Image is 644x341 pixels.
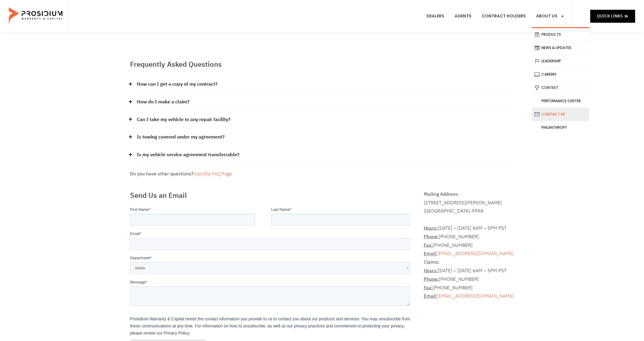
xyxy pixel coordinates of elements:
[130,190,412,201] h2: Send Us an Email
[424,267,438,274] abbr: Hours
[532,41,589,54] a: News & Updates
[424,293,437,300] strong: Email:
[130,93,514,111] div: How do I make a claim?
[424,233,439,240] strong: Phone:
[424,199,514,207] div: [STREET_ADDRESS][PERSON_NAME]
[137,98,189,106] a: How do I make a claim?
[424,259,440,266] b: Claims:
[424,284,433,291] abbr: Fax
[130,146,514,164] div: Is my vehicle service agreement transferrable?
[450,5,476,27] a: Agents
[424,207,514,216] div: [GEOGRAPHIC_DATA]-9998
[130,170,514,178] div: Do you have other questions?
[424,242,433,249] abbr: Fax
[424,225,438,232] abbr: Hours
[137,151,239,159] a: Is my vehicle service agreement transferrable?
[424,284,433,291] strong: Fax:
[532,81,589,94] a: Contest
[532,108,589,121] a: Contact Us
[424,276,439,283] strong: Phone:
[532,55,589,68] a: Leadership
[532,5,569,27] a: About Us
[424,293,437,300] abbr: Email Address
[137,133,225,141] a: Is towing covered under my agreement?
[130,76,514,93] div: How can I get a copy of my contract?
[532,121,589,134] a: Philanthropy
[424,258,514,301] p: [DATE] – [DATE] 6AM – 5PM PST [PHONE_NUMBER] [PHONE_NUMBER]
[424,250,437,257] abbr: Email Address
[130,59,514,70] h2: Frequently Asked Questions
[130,111,514,129] div: Can I take my vehicle to any repair facility?
[437,293,514,300] a: [EMAIL_ADDRESS][DOMAIN_NAME]
[477,5,530,27] a: Contract Holders
[532,28,589,41] a: Products
[137,80,218,89] a: How can I get a copy of my contract?
[424,216,514,301] address: [DATE] – [DATE] 8AM – 5PM PST [PHONE_NUMBER] [PHONE_NUMBER]
[130,128,514,146] div: Is towing covered under my agreement?
[532,27,589,134] ul: About Us
[424,233,439,240] abbr: Phone Number
[422,5,569,27] nav: Menu
[194,170,232,177] a: Visit the FAQ Page
[424,276,439,283] abbr: Phone Number
[532,68,589,81] a: Careers
[424,267,438,274] strong: Hours:
[137,115,231,124] a: Can I take my vehicle to any repair facility?
[437,250,514,257] a: [EMAIL_ADDRESS][DOMAIN_NAME]
[424,225,438,232] strong: Hours:
[424,242,433,249] strong: Fax:
[532,94,589,107] a: Performance Center
[424,191,459,198] b: Mailing Address:
[422,5,449,27] a: Dealers
[590,10,635,22] a: Quick Links
[597,12,623,20] span: Quick Links
[424,250,437,257] strong: Email:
